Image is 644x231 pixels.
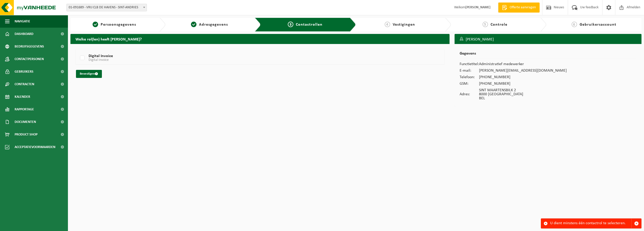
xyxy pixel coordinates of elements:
span: 4 [385,22,390,27]
span: Offerte aanvragen [508,5,537,10]
td: [PHONE_NUMBER] [479,80,567,87]
td: SINT MAARTENSBILK 2 8000 [GEOGRAPHIC_DATA] BEL [479,87,567,102]
td: Telefoon: [460,74,479,80]
a: 1Persoonsgegevens [73,22,155,28]
span: Rapportage [15,103,34,116]
span: 6 [572,22,577,27]
span: 01-091689 - VRIJ CLB DE HAVENS - SINT-ANDRIES [66,4,147,11]
span: Gebruikersaccount [580,23,616,27]
span: Contactrollen [296,23,323,27]
a: 2Adresgegevens [168,22,251,28]
span: Acceptatievoorwaarden [15,141,55,153]
div: U dient minstens één contactrol te selecteren. [550,219,631,228]
td: Administratief medewerker [479,61,567,67]
span: Vestigingen [393,23,415,27]
span: Contracten [15,78,34,90]
span: 3 [288,22,293,27]
span: Contactpersonen [15,53,44,65]
td: Functietitel: [460,61,479,67]
h3: [PERSON_NAME] [455,34,641,45]
span: Controle [491,23,507,27]
span: Bedrijfsgegevens [15,40,44,53]
span: 5 [482,22,488,27]
span: Kalender [15,90,30,103]
span: Gebruikers [15,65,33,78]
span: 2 [191,22,196,27]
span: Documenten [15,116,36,128]
span: Persoonsgegevens [101,23,136,27]
span: 01-091689 - VRIJ CLB DE HAVENS - SINT-ANDRIES [67,4,147,11]
td: [PHONE_NUMBER] [479,74,567,80]
span: Product Shop [15,128,37,141]
a: Offerte aanvragen [498,3,540,13]
td: GSM: [460,80,479,87]
span: Digital Invoice [89,58,109,62]
span: Dashboard [15,28,33,40]
label: Digital Invoice [79,54,408,62]
h2: Welke rol(len) heeft [PERSON_NAME]? [70,34,450,44]
span: Navigatie [15,15,30,28]
span: 1 [93,22,98,27]
button: Bevestigen [76,70,102,78]
td: E-mail: [460,67,479,74]
strong: [PERSON_NAME] [465,6,491,9]
span: Adresgegevens [199,23,228,27]
h2: Gegevens [460,52,636,58]
td: [PERSON_NAME][EMAIL_ADDRESS][DOMAIN_NAME] [479,67,567,74]
td: Adres: [460,87,479,102]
